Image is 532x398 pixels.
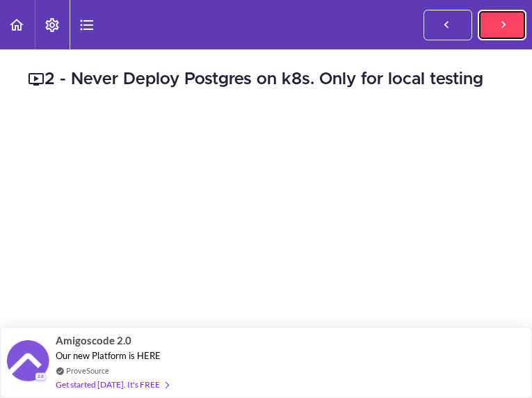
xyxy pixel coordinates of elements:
[56,350,161,361] span: Our new Platform is HERE
[79,17,95,33] svg: Course Sidebar
[44,17,61,33] svg: Settings Menu
[56,376,168,392] div: Get started [DATE]. It's FREE
[8,17,25,33] svg: Back to course curriculum
[66,365,109,376] a: ProveSource
[7,340,49,385] img: provesource social proof notification image
[28,67,504,91] h2: 2 - Never Deploy Postgres on k8s. Only for local testing
[28,112,504,380] iframe: Video Player
[56,333,131,349] span: Amigoscode 2.0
